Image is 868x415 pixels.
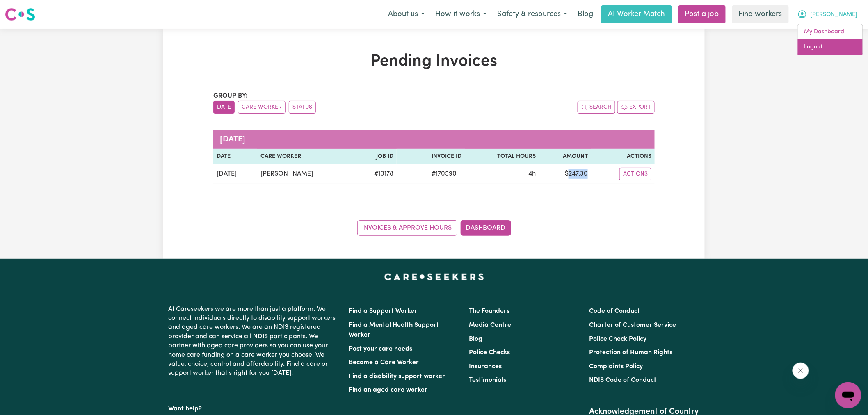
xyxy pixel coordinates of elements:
[354,149,397,164] th: Job ID
[469,336,482,342] a: Blog
[168,301,339,381] p: At Careseekers we are more than just a platform. We connect individuals directly to disability su...
[427,169,462,179] span: # 170590
[469,363,502,370] a: Insurances
[461,220,511,236] a: Dashboard
[732,5,789,23] a: Find workers
[430,6,492,23] button: How it works
[589,377,657,383] a: NDIS Code of Conduct
[213,130,655,149] caption: [DATE]
[397,149,465,164] th: Invoice ID
[617,101,655,114] button: Export
[798,24,863,40] a: My Dashboard
[811,10,858,19] span: [PERSON_NAME]
[529,171,536,177] span: 4 hours
[835,382,861,408] iframe: Button to launch messaging window
[678,5,726,23] a: Post a job
[349,387,427,393] a: Find an aged care worker
[573,5,598,23] a: Blog
[591,149,655,164] th: Actions
[349,359,419,366] a: Become a Care Worker
[354,164,397,184] td: # 10178
[792,6,863,23] button: My Account
[469,349,510,356] a: Police Checks
[168,401,339,413] p: Want help?
[589,308,640,315] a: Code of Conduct
[213,52,655,71] h1: Pending Invoices
[539,149,592,164] th: Amount
[469,377,506,383] a: Testimonials
[589,349,673,356] a: Protection of Human Rights
[589,363,643,370] a: Complaints Policy
[601,5,672,23] a: AI Worker Match
[384,274,484,280] a: Careseekers home page
[213,149,257,164] th: Date
[798,39,863,55] a: Logout
[213,93,248,99] span: Group by:
[793,363,809,379] iframe: Close message
[5,7,35,22] img: Careseekers logo
[619,168,651,180] button: Actions
[349,308,417,315] a: Find a Support Worker
[589,336,647,342] a: Police Check Policy
[578,101,615,114] button: Search
[465,149,539,164] th: Total Hours
[257,164,354,184] td: [PERSON_NAME]
[589,322,676,328] a: Charter of Customer Service
[797,24,863,55] div: My Account
[383,6,430,23] button: About us
[213,164,257,184] td: [DATE]
[257,149,354,164] th: Care Worker
[469,308,509,315] a: The Founders
[238,101,286,114] button: sort invoices by care worker
[469,322,511,328] a: Media Centre
[349,322,439,338] a: Find a Mental Health Support Worker
[5,6,50,12] span: Need any help?
[289,101,316,114] button: sort invoices by paid status
[349,373,445,380] a: Find a disability support worker
[492,6,573,23] button: Safety & resources
[349,346,412,352] a: Post your care needs
[213,101,235,114] button: sort invoices by date
[5,5,35,24] a: Careseekers logo
[357,220,457,236] a: Invoices & Approve Hours
[539,164,592,184] td: $ 247.30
